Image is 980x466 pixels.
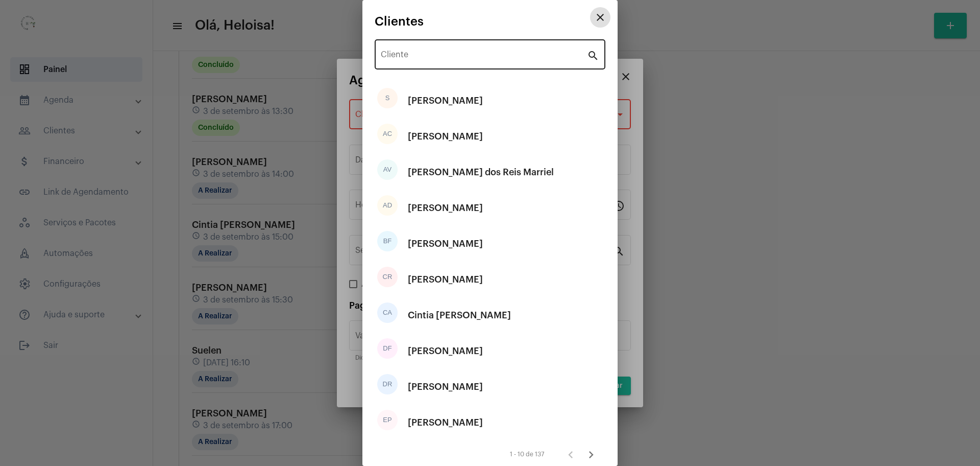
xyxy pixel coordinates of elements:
[581,445,601,465] button: Próxima página
[408,121,483,152] div: [PERSON_NAME]
[408,371,483,402] div: [PERSON_NAME]
[381,52,587,61] input: Pesquisar cliente
[408,407,483,438] div: [PERSON_NAME]
[377,410,398,430] div: EP
[377,231,398,251] div: BF
[594,11,606,24] mat-icon: close
[560,445,581,465] button: Página anterior
[587,49,599,61] mat-icon: search
[377,88,398,108] div: S
[408,157,554,188] div: [PERSON_NAME] dos Reis Marriel
[408,336,483,366] div: [PERSON_NAME]
[377,302,398,323] div: CA
[377,267,398,287] div: CR
[375,15,424,28] span: Clientes
[408,300,511,331] div: Cintia [PERSON_NAME]
[408,228,483,259] div: [PERSON_NAME]
[510,451,544,458] div: 1 - 10 de 137
[408,85,483,116] div: [PERSON_NAME]
[377,338,398,359] div: DF
[377,124,398,144] div: AC
[377,159,398,180] div: AV
[408,264,483,295] div: [PERSON_NAME]
[377,374,398,394] div: DR
[408,193,483,223] div: [PERSON_NAME]
[377,195,398,216] div: AD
